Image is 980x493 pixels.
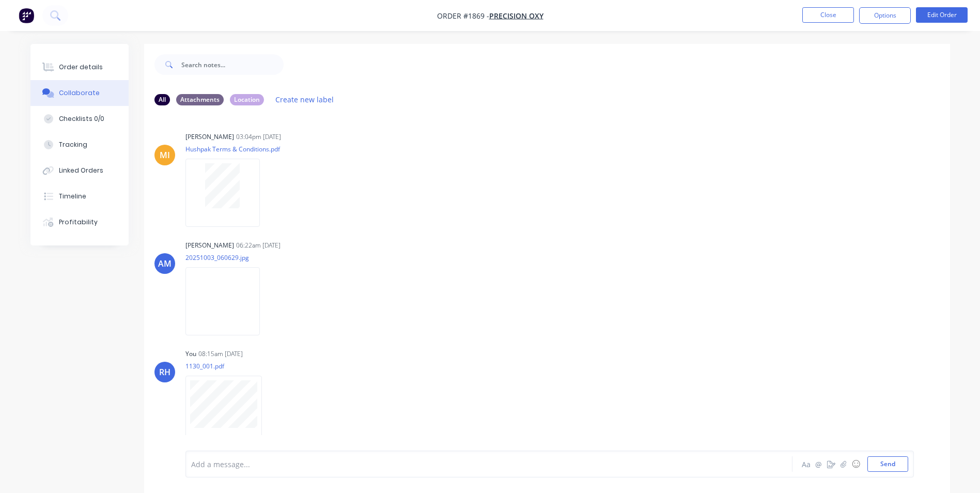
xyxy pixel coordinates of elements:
[30,209,129,235] button: Profitability
[59,218,98,227] div: Profitability
[181,54,284,75] input: Search notes...
[802,7,854,23] button: Close
[859,7,911,24] button: Options
[59,140,87,149] div: Tracking
[59,114,104,124] div: Checklists 0/0
[30,183,129,209] button: Timeline
[30,54,129,80] button: Order details
[185,362,272,371] p: 1130_001.pdf
[489,11,543,21] a: Precision Oxy
[198,349,243,359] div: 08:15am [DATE]
[867,456,908,472] button: Send
[160,149,170,161] div: MI
[270,93,339,106] button: Create new label
[176,94,224,105] div: Attachments
[159,366,170,378] div: RH
[850,458,862,470] button: ☺
[59,63,103,72] div: Order details
[800,458,813,470] button: Aa
[185,253,270,262] p: 20251003_060629.jpg
[30,158,129,183] button: Linked Orders
[59,88,100,98] div: Collaborate
[30,132,129,158] button: Tracking
[437,11,489,21] span: Order #1869 -
[236,132,281,142] div: 03:04pm [DATE]
[185,145,280,153] p: Hushpak Terms & Conditions.pdf
[185,349,196,359] div: You
[916,7,968,23] button: Edit Order
[185,132,234,142] div: [PERSON_NAME]
[59,192,86,201] div: Timeline
[19,8,34,23] img: Factory
[230,94,264,105] div: Location
[30,106,129,132] button: Checklists 0/0
[813,458,825,470] button: @
[185,241,234,250] div: [PERSON_NAME]
[154,94,170,105] div: All
[158,257,172,270] div: AM
[30,80,129,106] button: Collaborate
[59,166,103,175] div: Linked Orders
[236,241,281,250] div: 06:22am [DATE]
